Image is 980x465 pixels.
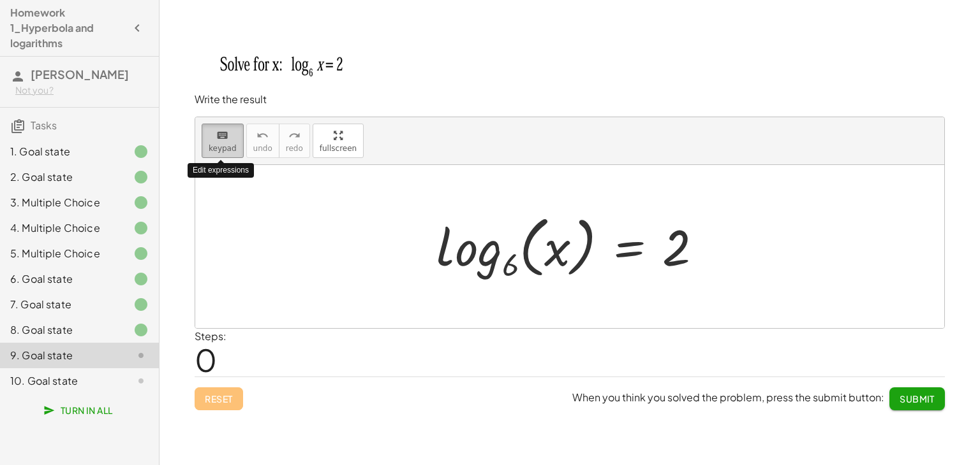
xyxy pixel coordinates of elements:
div: 3. Multiple Choice [10,195,113,210]
button: keyboardkeypad [202,124,244,158]
span: fullscreen [320,144,357,153]
button: undoundo [246,124,279,158]
i: Task finished. [133,322,149,338]
div: 5. Multiple Choice [10,246,113,261]
i: undo [256,128,269,143]
div: 2. Goal state [10,169,113,185]
div: Not you? [15,84,149,97]
div: 10. Goal state [10,373,113,389]
h4: Homework 1_Hyperbola and logarithms [10,5,126,51]
i: Task finished. [133,220,149,236]
div: 4. Multiple Choice [10,220,113,236]
span: When you think you solved the problem, press the submit button: [572,390,884,404]
span: undo [253,144,272,153]
i: Task finished. [133,271,149,287]
button: redoredo [279,124,310,158]
i: redo [288,128,301,143]
div: 7. Goal state [10,297,113,312]
i: keyboard [216,128,228,143]
span: 0 [195,340,217,379]
button: Submit [889,387,945,410]
div: 6. Goal state [10,271,113,287]
span: redo [286,144,303,153]
i: Task finished. [133,195,149,210]
i: Task finished. [133,246,149,261]
button: fullscreen [313,124,364,158]
i: Task finished. [133,144,149,159]
i: Task finished. [133,169,149,185]
p: Write the result [195,92,945,107]
i: Task finished. [133,297,149,312]
span: Tasks [31,118,57,132]
div: Edit expressions [188,163,254,178]
img: a9035b3e1996fe9357243c367f67d43ddbd19faf4ff2e8e19a33759519221080.png [195,24,384,89]
div: 1. Goal state [10,144,113,159]
span: Submit [900,393,935,404]
span: [PERSON_NAME] [31,67,129,82]
i: Task not started. [133,348,149,363]
span: Turn In All [46,404,113,416]
button: Turn In All [36,399,123,422]
div: 9. Goal state [10,348,113,363]
span: keypad [209,144,237,153]
label: Steps: [195,329,226,343]
i: Task not started. [133,373,149,389]
div: 8. Goal state [10,322,113,338]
